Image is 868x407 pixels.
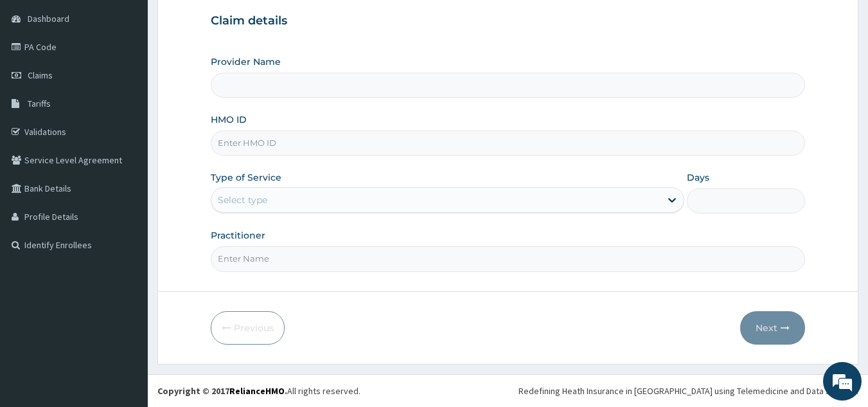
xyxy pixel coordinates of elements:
[518,384,858,397] div: Redefining Heath Insurance in [GEOGRAPHIC_DATA] using Telemedicine and Data Science!
[28,13,69,24] span: Dashboard
[211,246,806,271] input: Enter Name
[211,229,265,242] label: Practitioner
[148,374,868,407] footer: All rights reserved.
[211,14,806,28] h3: Claim details
[28,69,53,81] span: Claims
[211,171,281,184] label: Type of Service
[687,171,709,184] label: Days
[740,311,805,345] button: Next
[211,311,285,345] button: Previous
[211,131,806,156] input: Enter HMO ID
[28,98,51,109] span: Tariffs
[229,385,285,397] a: RelianceHMO
[211,113,247,126] label: HMO ID
[211,55,281,68] label: Provider Name
[157,385,287,397] strong: Copyright © 2017 .
[218,194,267,206] div: Select type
